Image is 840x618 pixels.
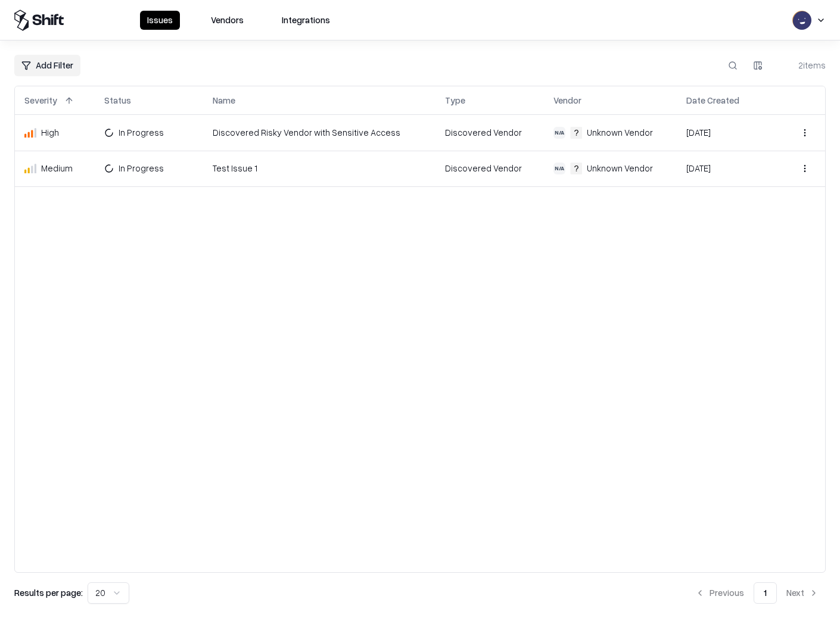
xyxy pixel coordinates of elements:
button: Vendors [204,11,251,30]
div: N/A [553,127,565,139]
td: Discovered Vendor [435,115,543,151]
div: Vendor [553,94,581,107]
button: 1 [754,582,777,604]
p: Results per page: [14,586,83,599]
div: Date Created [686,94,739,107]
div: In Progress [119,162,164,174]
div: Unknown Vendor [587,126,653,139]
div: Severity [24,94,57,107]
button: In Progress [104,123,182,142]
td: [DATE] [677,115,779,151]
nav: pagination [688,582,826,604]
td: [DATE] [677,151,779,186]
div: Medium [24,162,85,174]
div: 2 items [778,59,826,71]
button: In Progress [104,159,182,178]
div: Name [213,94,235,107]
div: High [24,126,85,139]
td: Discovered Vendor [435,151,543,186]
td: Test Issue 1 [203,151,435,186]
button: Issues [140,11,180,30]
div: Type [445,94,465,107]
div: Unknown Vendor [587,162,653,174]
button: Integrations [275,11,337,30]
button: Add Filter [14,55,80,76]
div: Status [104,94,131,107]
td: Discovered Risky Vendor with Sensitive Access [203,115,435,151]
div: N/A [553,163,565,174]
div: In Progress [119,126,164,139]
